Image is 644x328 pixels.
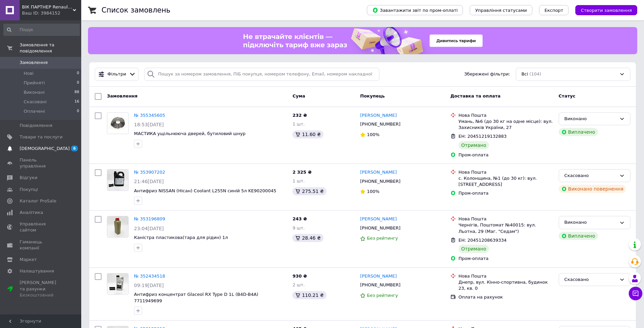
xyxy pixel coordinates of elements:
[459,279,553,291] div: Днепр, вул. Кінно-спортивна, будинок 23, кв. 0
[22,4,73,10] span: ВІК ПАРТНЕР Renault | Nissan
[292,170,311,175] span: 2 325 ₴
[107,274,128,294] img: Фото товару
[569,7,637,13] a: Створити замовлення
[20,60,48,66] span: Замовлення
[134,179,164,184] span: 21:46[DATE]
[134,226,164,231] span: 23:04[DATE]
[359,281,402,289] div: [PHONE_NUMBER]
[475,8,527,13] span: Управління статусами
[545,8,563,13] span: Експорт
[459,294,553,300] div: Оплата на рахунок
[107,93,137,99] span: Замовлення
[107,170,128,191] img: Фото товару
[134,274,165,279] a: № 352434518
[360,273,397,280] a: [PERSON_NAME]
[74,99,79,105] span: 16
[521,71,528,78] span: Всі
[134,216,165,221] a: № 353196809
[134,292,258,303] a: Антифриз концентрат Glaceol RX Type D 1L (B4D-B4A) 7711949699
[24,99,47,105] span: Скасовані
[459,273,553,279] div: Нова Пошта
[459,256,553,262] div: Пром-оплата
[292,291,326,299] div: 110.21 ₴
[134,122,164,127] span: 18:53[DATE]
[367,132,379,137] span: 100%
[292,93,305,99] span: Cума
[134,235,228,240] a: Каністра пластикова(тара для рідин) 1л
[20,146,70,152] span: [DEMOGRAPHIC_DATA]
[559,128,598,136] div: Виплачено
[539,5,569,15] button: Експорт
[20,292,63,298] div: Безкоштовний
[564,172,617,179] div: Скасовано
[459,245,489,253] div: Отримано
[292,274,307,279] span: 930 ₴
[292,282,305,287] span: 2 шт.
[360,93,385,99] span: Покупець
[581,8,632,13] span: Створити замовлення
[459,112,553,118] div: Нова Пошта
[564,276,617,283] div: Скасовано
[20,175,37,181] span: Відгуки
[20,134,63,140] span: Товари та послуги
[367,5,463,15] button: Завантажити звіт по пром-оплаті
[459,238,507,243] span: ЕН: 20451208639334
[459,134,507,139] span: ЕН: 20451219132883
[102,6,170,14] h1: Список замовлень
[292,216,307,221] span: 243 ₴
[559,185,626,193] div: Виконано повернення
[470,5,532,15] button: Управління статусами
[367,189,379,194] span: 100%
[459,169,553,175] div: Нова Пошта
[134,188,276,193] a: Антифриз NISSAN (Нісан) Coolant L255N синій 5л KE90200045
[629,287,642,300] button: Чат з покупцем
[292,187,326,195] div: 275.51 ₴
[464,71,510,78] span: Збережені фільтри:
[359,120,402,129] div: [PHONE_NUMBER]
[459,216,553,222] div: Нова Пошта
[20,42,81,54] span: Замовлення та повідомлення
[77,108,79,114] span: 0
[20,221,63,233] span: Управління сайтом
[71,146,78,151] span: 6
[459,152,553,158] div: Пром-оплата
[134,170,165,175] a: № 353907202
[144,68,379,81] input: Пошук за номером замовлення, ПІБ покупця, номером телефону, Email, номером накладної
[564,115,617,123] div: Виконано
[107,116,128,130] img: Фото товару
[459,118,553,131] div: Умань, №6 (до 30 кг на одне місце): вул. Захисників України, 27
[359,224,402,233] div: [PHONE_NUMBER]
[24,80,45,86] span: Прийняті
[77,70,79,76] span: 0
[367,236,398,241] span: Без рейтингу
[107,216,128,237] img: Фото товару
[20,280,63,298] span: [PERSON_NAME] та рахунки
[459,175,553,188] div: с. Колонщина, №1 (до 30 кг): вул. [STREET_ADDRESS]
[77,80,79,86] span: 0
[20,198,56,204] span: Каталог ProSale
[292,113,307,118] span: 232 ₴
[575,5,637,15] button: Створити замовлення
[20,239,63,251] span: Гаманець компанії
[107,169,129,191] a: Фото товару
[20,187,38,193] span: Покупці
[292,234,323,242] div: 28.46 ₴
[108,71,126,78] span: Фільтри
[292,178,305,183] span: 1 шт.
[134,283,164,288] span: 09:19[DATE]
[450,93,501,99] span: Доставка та оплата
[107,216,129,238] a: Фото товару
[459,222,553,234] div: Чернігів, Поштомат №40015: вул. Льотна, 29 (Маг. "Седам")
[360,112,397,119] a: [PERSON_NAME]
[3,24,80,36] input: Пошук
[559,232,598,240] div: Виплачено
[292,225,305,231] span: 9 шт.
[20,210,43,216] span: Аналітика
[360,169,397,176] a: [PERSON_NAME]
[24,108,45,114] span: Оплачені
[367,293,398,298] span: Без рейтингу
[292,130,323,138] div: 11.60 ₴
[134,131,245,136] a: МАСТИКА ущільнююча дверей, бутиловий шнур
